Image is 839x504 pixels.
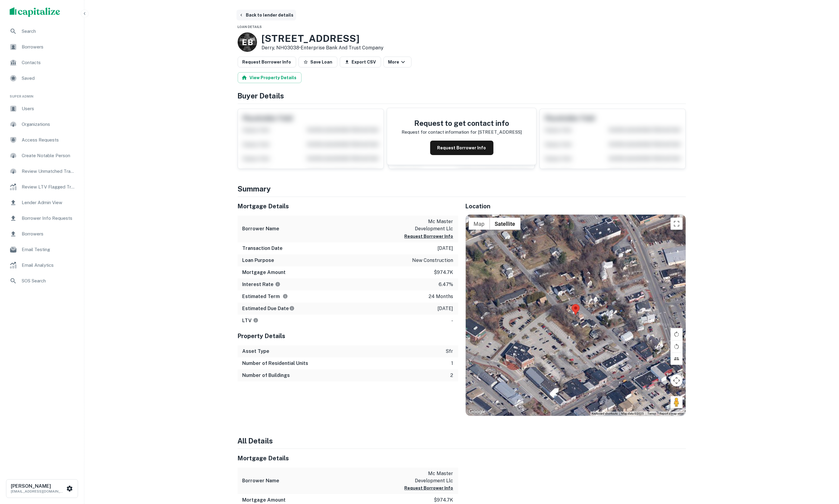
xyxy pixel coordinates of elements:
button: Export CSV [340,57,381,67]
p: new construction [412,257,453,264]
svg: Estimate is based on a standard schedule for this type of loan. [289,306,295,311]
a: Email Analytics [5,258,79,272]
a: E B [238,33,257,52]
button: View Property Details [238,72,302,83]
button: Rotate map clockwise [671,328,683,340]
span: Access Requests [22,136,76,144]
h6: Loan Purpose [243,257,274,264]
button: Keyboard shortcuts [592,412,618,416]
button: [PERSON_NAME][EMAIL_ADDRESS][DOMAIN_NAME] [6,479,78,498]
p: $974.7k [434,496,453,504]
h5: Mortgage Details [238,454,458,463]
svg: Term is based on a standard schedule for this type of loan. [283,294,288,299]
p: sfr [446,348,453,355]
li: Super Admin [5,87,79,101]
a: Organizations [5,117,79,132]
a: Lender Admin View [5,195,79,210]
div: Borrower Info Requests [5,211,79,226]
button: Request Borrower Info [238,57,296,67]
a: SOS Search [5,274,79,288]
svg: The interest rates displayed on the website are for informational purposes only and may be report... [275,282,280,287]
button: Request Borrower Info [405,233,453,240]
a: Report a map error [660,412,684,415]
h3: [STREET_ADDRESS] [262,33,384,44]
p: [DATE] [438,245,453,252]
button: Rotate map counterclockwise [671,341,683,353]
h6: Number of Buildings [243,372,290,379]
span: Contacts [22,59,76,66]
span: Map data ©2025 [621,412,644,415]
p: mc master development llc [399,218,453,232]
h6: Borrower Name [243,477,280,484]
a: Create Notable Person [5,148,79,163]
a: Review LTV Flagged Transactions [5,180,79,194]
h5: Mortgage Details [238,202,458,211]
span: Borrowers [22,43,76,51]
h5: Property Details [238,331,458,341]
h6: Estimated Due Date [243,305,295,312]
div: Chat Widget [809,456,839,485]
p: Derry, NH03038 • [262,44,384,51]
span: Organizations [22,121,76,128]
span: Loan Details [238,25,262,29]
a: Email Testing [5,242,79,257]
button: Map camera controls [671,375,683,387]
p: [STREET_ADDRESS] [478,129,522,136]
h6: Asset Type [243,348,270,355]
p: [DATE] [438,305,453,312]
p: E B [242,36,252,48]
a: Saved [5,71,79,86]
a: Search [5,24,79,39]
a: Users [5,101,79,116]
img: Google [467,408,487,416]
svg: LTVs displayed on the website are for informational purposes only and may be reported incorrectly... [253,318,258,323]
button: More [383,57,412,67]
h5: Location [465,202,686,211]
a: Access Requests [5,133,79,147]
a: Terms (opens in new tab) [648,412,656,415]
h6: Interest Rate [243,281,280,288]
span: Email Testing [22,246,76,253]
span: Lender Admin View [22,199,76,206]
h6: Number of Residential Units [243,360,308,367]
p: 24 months [429,293,453,300]
p: 2 [451,372,453,379]
span: Email Analytics [22,262,76,269]
span: Search [22,28,76,35]
p: $974.7k [434,269,453,276]
h6: Mortgage Amount [243,496,286,504]
span: Review Unmatched Transactions [22,168,76,175]
span: Review LTV Flagged Transactions [22,183,76,191]
a: Review Unmatched Transactions [5,164,79,179]
button: Show satellite imagery [490,218,521,230]
h6: [PERSON_NAME] [11,484,65,489]
span: SOS Search [22,277,76,285]
button: Drag Pegman onto the map to open Street View [671,396,683,408]
p: 1 [452,360,453,367]
p: [EMAIL_ADDRESS][DOMAIN_NAME] [11,489,65,494]
a: Borrowers [5,40,79,54]
a: Open this area in Google Maps (opens a new window) [467,408,487,416]
a: Contacts [5,55,79,70]
div: Borrowers [5,227,79,241]
h6: Borrower Name [243,225,280,232]
h6: LTV [243,317,258,324]
h6: Mortgage Amount [243,269,286,276]
img: capitalize-logo.png [10,7,60,17]
h4: Summary [238,183,686,194]
h6: Estimated Term [243,293,288,300]
button: Save Loan [299,57,337,67]
p: 6.47% [439,281,453,288]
